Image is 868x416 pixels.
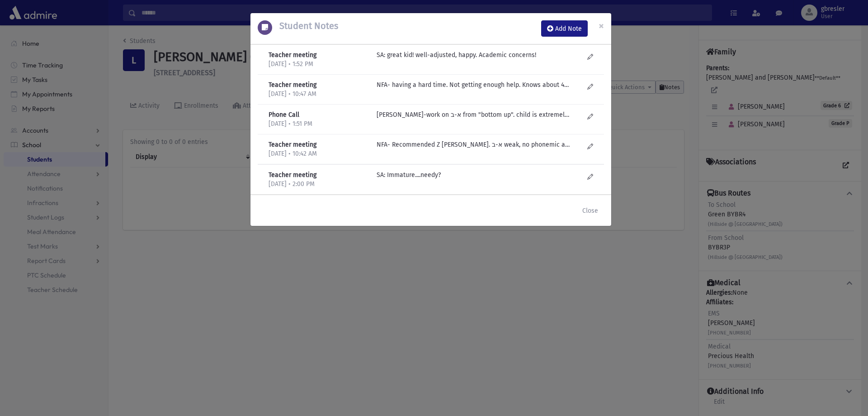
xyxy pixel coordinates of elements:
[377,140,570,149] p: NFA- Recommended Z [PERSON_NAME]. א-ב weak, no phonemic awareness. Self distracted and can distra...
[377,50,570,60] p: SA: great kid! well-adjusted, happy. Academic concerns!
[269,81,316,89] b: Teacher meeting
[591,13,611,38] button: Close
[269,90,368,99] p: [DATE] • 10:47 AM
[269,141,316,148] b: Teacher meeting
[269,171,316,179] b: Teacher meeting
[269,180,368,189] p: [DATE] • 2:00 PM
[269,60,368,69] p: [DATE] • 1:52 PM
[377,170,570,180] p: SA: Immature....needy?
[599,19,604,32] span: ×
[377,80,570,90] p: NFA- having a hard time. Not getting enough help. Knows about 4 letters of the aleph bais!!! Not ...
[576,202,604,219] button: Close
[272,20,338,31] h5: Student Notes
[269,51,316,59] b: Teacher meeting
[269,111,299,119] b: Phone Call
[541,20,588,37] button: Add Note
[269,149,368,158] p: [DATE] • 10:42 AM
[377,110,570,120] p: [PERSON_NAME]-work on א-ב from "bottom up". child is extremely aware that doesn't know. Focusing ...
[269,120,368,129] p: [DATE] • 1:51 PM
